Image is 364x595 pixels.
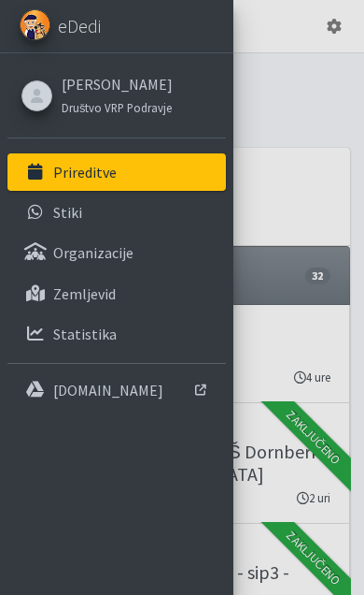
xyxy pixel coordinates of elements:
[53,284,116,303] p: Zemljevid
[7,153,226,191] a: Prireditve
[62,95,173,118] a: Društvo VRP Podravje
[7,234,226,271] a: Organizacije
[53,381,163,399] p: [DOMAIN_NAME]
[53,243,133,262] p: Organizacije
[58,12,101,40] span: eDedi
[53,325,117,343] p: Statistika
[20,9,50,40] img: eDedi
[7,275,226,312] a: Zemljevid
[62,73,173,95] a: [PERSON_NAME]
[53,163,117,181] p: Prireditve
[62,100,172,115] small: Društvo VRP Podravje
[53,203,82,222] p: Stiki
[7,194,226,231] a: Stiki
[7,371,226,409] a: [DOMAIN_NAME]
[7,315,226,353] a: Statistika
